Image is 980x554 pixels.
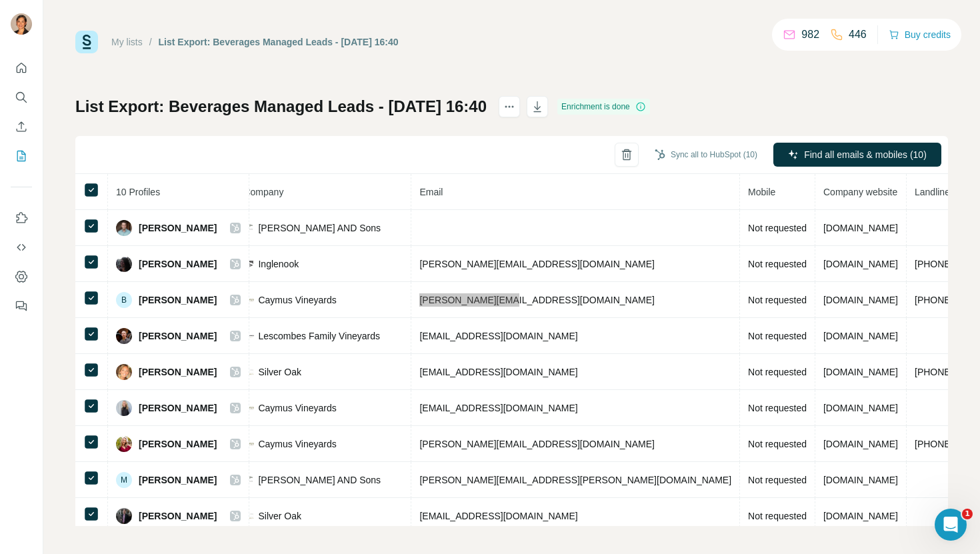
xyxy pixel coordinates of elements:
span: [PERSON_NAME] [139,329,217,343]
span: Not requested [748,367,807,377]
img: Avatar [116,256,132,272]
span: Silver Oak [258,365,301,379]
span: [DOMAIN_NAME] [823,475,898,485]
div: Enrichment is done [557,99,650,115]
img: Avatar [116,328,132,344]
li: / [149,35,152,49]
span: 1 [962,509,973,519]
span: Not requested [748,223,807,233]
span: Landline [915,187,950,197]
span: Not requested [748,475,807,485]
h1: List Export: Beverages Managed Leads - [DATE] 16:40 [75,96,487,117]
img: Avatar [116,508,132,524]
span: Caymus Vineyards [258,437,336,451]
span: Not requested [748,403,807,413]
span: [DOMAIN_NAME] [823,367,898,377]
img: Avatar [116,400,132,416]
span: [EMAIL_ADDRESS][DOMAIN_NAME] [419,367,577,377]
img: Avatar [116,364,132,380]
button: Buy credits [889,25,951,44]
span: [PERSON_NAME] [139,401,217,415]
button: Enrich CSV [11,115,32,139]
span: Not requested [748,439,807,449]
button: Sync all to HubSpot (10) [645,145,767,165]
span: [PERSON_NAME] [139,365,217,379]
span: [PERSON_NAME] [139,437,217,451]
span: Find all emails & mobiles (10) [804,148,927,161]
span: [DOMAIN_NAME] [823,223,898,233]
span: [PERSON_NAME] [139,257,217,271]
span: Caymus Vineyards [258,401,336,415]
span: Not requested [748,331,807,341]
button: Quick start [11,56,32,80]
span: Silver Oak [258,509,301,523]
span: [DOMAIN_NAME] [823,511,898,521]
span: Company [243,187,283,197]
span: Lescombes Family Vineyards [258,329,380,343]
a: My lists [111,37,143,47]
button: Use Surfe API [11,235,32,259]
span: [PERSON_NAME][EMAIL_ADDRESS][PERSON_NAME][DOMAIN_NAME] [419,475,731,485]
span: [PERSON_NAME] [139,509,217,523]
img: Surfe Logo [75,31,98,53]
button: Dashboard [11,265,32,289]
span: Not requested [748,511,807,521]
button: My lists [11,144,32,168]
span: [EMAIL_ADDRESS][DOMAIN_NAME] [419,403,577,413]
span: [DOMAIN_NAME] [823,331,898,341]
div: B [116,292,132,308]
button: actions [499,96,520,117]
p: 446 [849,27,867,43]
span: [PERSON_NAME] AND Sons [258,473,381,487]
span: [PERSON_NAME] [139,221,217,235]
div: M [116,472,132,488]
img: Avatar [11,13,32,35]
button: Use Surfe on LinkedIn [11,206,32,230]
span: [PERSON_NAME][EMAIL_ADDRESS][DOMAIN_NAME] [419,295,654,305]
img: Avatar [116,436,132,452]
span: Company website [823,187,897,197]
span: [DOMAIN_NAME] [823,439,898,449]
span: [PERSON_NAME][EMAIL_ADDRESS][DOMAIN_NAME] [419,259,654,269]
span: [DOMAIN_NAME] [823,259,898,269]
span: [PERSON_NAME][EMAIL_ADDRESS][DOMAIN_NAME] [419,439,654,449]
span: [EMAIL_ADDRESS][DOMAIN_NAME] [419,331,577,341]
span: [DOMAIN_NAME] [823,295,898,305]
iframe: Intercom live chat [935,509,967,541]
span: Mobile [748,187,775,197]
span: Caymus Vineyards [258,293,336,307]
button: Feedback [11,294,32,318]
span: [PERSON_NAME] AND Sons [258,221,381,235]
span: Not requested [748,295,807,305]
span: Not requested [748,259,807,269]
span: [EMAIL_ADDRESS][DOMAIN_NAME] [419,511,577,521]
span: [DOMAIN_NAME] [823,403,898,413]
span: Inglenook [258,257,299,271]
span: [PERSON_NAME] [139,293,217,307]
p: 982 [801,27,819,43]
button: Search [11,85,32,109]
div: List Export: Beverages Managed Leads - [DATE] 16:40 [159,35,399,49]
span: [PERSON_NAME] [139,473,217,487]
img: Avatar [116,220,132,236]
span: Email [419,187,443,197]
button: Find all emails & mobiles (10) [773,143,941,167]
span: 10 Profiles [116,187,160,197]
